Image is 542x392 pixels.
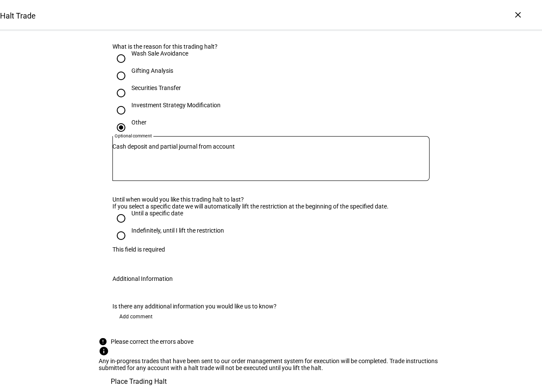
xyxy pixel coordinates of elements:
[131,67,173,74] div: Gifting Analysis
[112,196,430,203] div: Until when would you like this trading halt to last?
[131,119,146,126] div: Other
[115,133,152,138] mat-label: Optional comment
[119,310,153,324] span: Add comment
[511,8,525,22] div: ×
[131,210,183,217] div: Until a specific date
[131,102,221,109] div: Investment Strategy Modification
[131,84,181,91] div: Securities Transfer
[99,346,116,356] mat-icon: info
[112,275,173,282] div: Additional Information
[131,50,188,57] div: Wash Sale Avoidance
[99,337,107,346] mat-icon: error_outline
[111,338,193,345] div: Please correct the errors above
[112,43,430,50] div: What is the reason for this trading halt?
[112,303,430,310] div: Is there any additional information you would like us to know?
[112,246,165,253] div: This field is required
[112,310,159,324] button: Add comment
[131,227,224,234] div: Indefinitely, until I lift the restriction
[99,358,443,371] div: Any in-progress trades that have been sent to our order management system for execution will be c...
[112,203,430,210] div: If you select a specific date we will automatically lift the restriction at the beginning of the ...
